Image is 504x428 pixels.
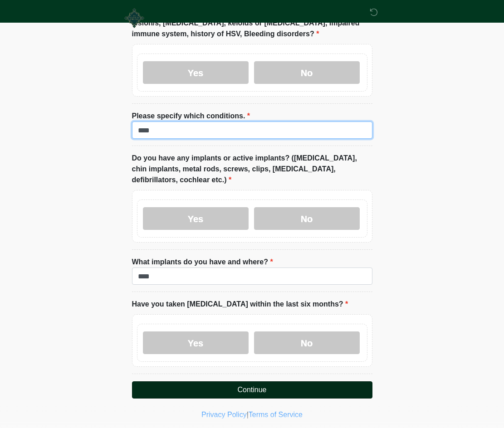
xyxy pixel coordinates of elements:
[132,111,250,122] label: Please specify which conditions.
[132,257,273,267] label: What implants do you have and where?
[132,153,372,185] label: Do you have any implants or active implants? ([MEDICAL_DATA], chin implants, metal rods, screws, ...
[254,207,360,230] label: No
[143,207,249,230] label: Yes
[249,411,303,418] a: Terms of Service
[132,381,372,399] button: Continue
[143,61,249,84] label: Yes
[201,411,247,418] a: Privacy Policy
[247,411,249,418] a: |
[132,299,348,310] label: Have you taken [MEDICAL_DATA] within the last six months?
[254,331,360,354] label: No
[254,61,360,84] label: No
[143,331,249,354] label: Yes
[123,7,146,29] img: The Aesthetic Parlour Logo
